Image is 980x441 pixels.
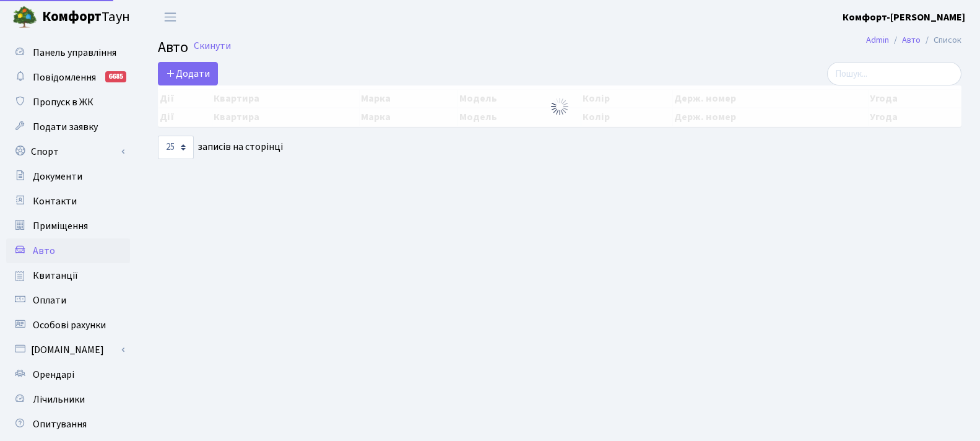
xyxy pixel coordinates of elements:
span: Повідомлення [33,71,96,84]
a: Додати [158,62,218,85]
a: Пропуск в ЖК [6,90,130,115]
span: Документи [33,170,82,183]
div: 6685 [105,71,126,82]
a: Особові рахунки [6,313,130,338]
span: Подати заявку [33,120,98,134]
span: Додати [166,67,210,81]
a: Опитування [6,412,130,437]
img: logo.png [12,5,37,30]
span: Лічильники [33,393,85,406]
a: Подати заявку [6,115,130,139]
a: Оплати [6,288,130,313]
li: Список [921,33,961,47]
a: Комфорт-[PERSON_NAME] [843,10,965,25]
a: Авто [902,33,921,46]
a: Скинути [194,40,231,52]
a: [DOMAIN_NAME] [6,338,130,362]
a: Орендарі [6,362,130,387]
a: Авто [6,238,130,263]
a: Панель управління [6,40,130,65]
a: Приміщення [6,214,130,238]
label: записів на сторінці [158,136,283,159]
b: Комфорт-[PERSON_NAME] [843,11,965,24]
span: Оплати [33,294,66,307]
a: Контакти [6,189,130,214]
span: Орендарі [33,368,74,382]
span: Пропуск в ЖК [33,95,93,109]
a: Лічильники [6,387,130,412]
span: Особові рахунки [33,318,106,332]
input: Пошук... [827,62,961,85]
a: Спорт [6,139,130,164]
span: Авто [158,37,188,58]
span: Контакти [33,194,77,208]
select: записів на сторінці [158,136,194,159]
span: Опитування [33,417,87,431]
button: Переключити навігацію [155,7,186,27]
span: Приміщення [33,219,88,233]
a: Документи [6,164,130,189]
span: Таун [42,7,130,28]
span: Авто [33,244,55,258]
a: Повідомлення6685 [6,65,130,90]
span: Квитанції [33,269,78,282]
a: Квитанції [6,263,130,288]
b: Комфорт [42,7,102,27]
img: Обробка... [550,97,570,116]
a: Admin [866,33,889,46]
nav: breadcrumb [848,27,980,53]
span: Панель управління [33,46,116,59]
